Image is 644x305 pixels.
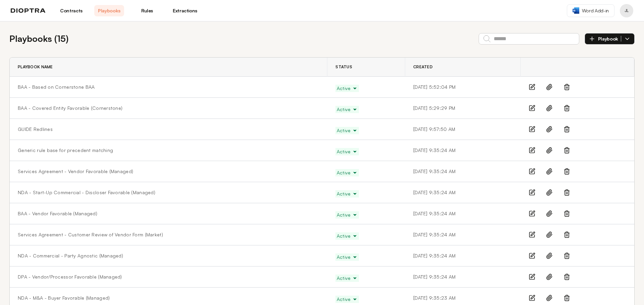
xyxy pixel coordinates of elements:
[18,168,133,175] a: Services Agreement - Vendor Favorable (Managed)
[335,169,359,176] button: Active
[337,254,358,260] span: Active
[18,210,97,217] a: BAA - Vendor Favorable (Managed)
[405,182,521,203] td: [DATE] 9:35:24 AM
[11,8,46,13] img: logo
[335,253,359,261] button: Active
[337,296,358,303] span: Active
[405,140,521,161] td: [DATE] 9:35:24 AM
[18,231,163,238] a: Services Agreement - Customer Review of Vendor Form (Market)
[335,148,359,155] button: Active
[335,275,359,282] button: Active
[94,5,124,16] a: Playbooks
[405,203,521,224] td: [DATE] 9:35:24 AM
[335,232,359,240] button: Active
[567,4,614,17] a: Word Add-in
[337,85,358,92] span: Active
[18,105,122,111] a: BAA - Covered Entity Favorable (Cornerstone)
[337,275,358,282] span: Active
[405,224,521,245] td: [DATE] 9:35:24 AM
[18,295,110,301] a: NDA - M&A - Buyer Favorable (Managed)
[335,296,359,303] button: Active
[335,211,359,219] button: Active
[573,7,579,14] img: word
[337,148,358,155] span: Active
[18,126,53,133] a: GUIDE Redlines
[405,161,521,182] td: [DATE] 9:35:24 AM
[335,127,359,134] button: Active
[337,233,358,239] span: Active
[405,266,521,288] td: [DATE] 9:35:24 AM
[598,36,621,42] span: Playbook
[620,4,633,17] button: Profile menu
[335,106,359,113] button: Active
[337,127,358,134] span: Active
[337,106,358,113] span: Active
[335,64,352,70] span: Status
[18,252,123,259] a: NDA - Commercial - Party Agnostic (Managed)
[405,98,521,119] td: [DATE] 5:29:29 PM
[18,189,155,196] a: NDA - Start-Up Commercial - Discloser Favorable (Managed)
[582,7,609,14] span: Word Add-in
[335,85,359,92] button: Active
[337,212,358,218] span: Active
[18,64,53,70] span: Playbook Name
[405,245,521,266] td: [DATE] 9:35:24 AM
[337,190,358,197] span: Active
[337,169,358,176] span: Active
[335,190,359,198] button: Active
[405,119,521,140] td: [DATE] 9:57:50 AM
[18,274,122,280] a: DPA - Vendor/Processor Favorable (Managed)
[56,5,86,16] a: Contracts
[405,77,521,98] td: [DATE] 5:52:04 PM
[18,147,113,154] a: Generic rule base for precedent matching
[413,64,433,70] span: Created
[132,5,162,16] a: Rules
[170,5,200,16] a: Extractions
[18,84,95,90] a: BAA - Based on Cornerstone BAA
[9,32,68,45] h2: Playbooks ( 15 )
[585,33,635,45] button: Playbook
